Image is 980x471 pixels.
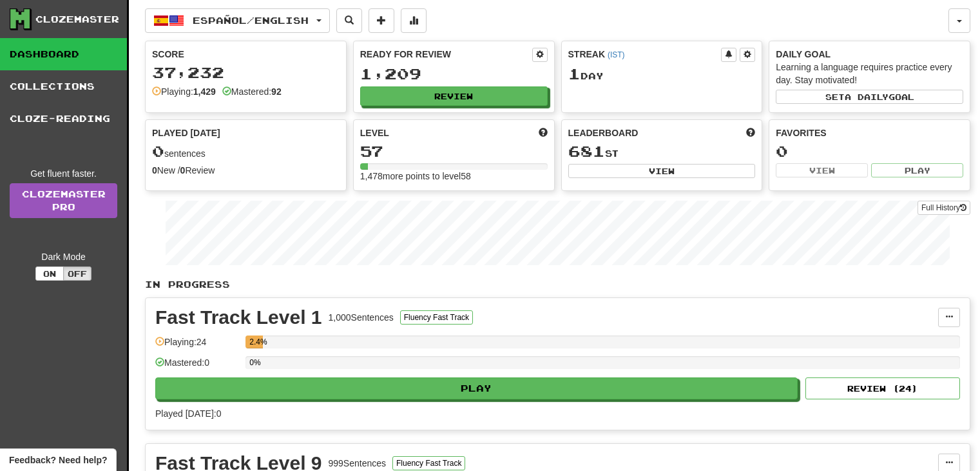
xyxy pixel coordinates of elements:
button: On [35,266,64,281]
div: 2.4% [249,336,262,348]
div: Playing: 24 [155,336,239,357]
div: 1,209 [360,66,548,82]
div: Dark Mode [10,250,117,263]
strong: 0 [180,165,186,175]
div: 37,232 [152,65,340,81]
strong: 0 [152,165,157,175]
span: Español / English [193,15,309,26]
span: This week in points, UTC [746,126,755,139]
div: st [568,143,756,160]
button: Search sentences [336,8,362,33]
button: Seta dailygoal [776,90,963,104]
span: Played [DATE]: 0 [155,408,221,419]
button: Review (24) [805,377,960,399]
div: 0 [776,143,963,159]
button: Add sentence to collection [369,8,394,33]
button: Play [871,163,963,177]
button: Off [63,266,91,281]
button: Full History [918,201,970,215]
div: Learning a language requires practice every day. Stay motivated! [776,61,963,86]
a: (IST) [608,50,624,59]
p: In Progress [145,278,970,291]
span: 1 [568,65,581,83]
button: Fluency Fast Track [400,310,473,325]
span: 681 [568,142,605,160]
strong: 1,429 [193,86,216,97]
div: 1,478 more points to level 58 [360,170,548,183]
button: View [776,163,868,177]
div: Clozemaster [35,13,119,26]
div: sentences [152,143,340,160]
div: Mastered: 0 [155,356,239,377]
button: More stats [401,8,427,33]
button: View [568,164,756,178]
button: Español/English [145,8,330,33]
span: a daily [845,92,889,101]
div: Streak [568,48,722,61]
a: ClozemasterPro [10,183,117,218]
div: Mastered: [222,85,282,98]
span: Played [DATE] [152,126,220,139]
div: 57 [360,143,548,159]
div: Fast Track Level 1 [155,308,322,327]
div: Daily Goal [776,48,963,61]
div: 1,000 Sentences [329,311,394,324]
div: 999 Sentences [329,457,387,470]
div: Score [152,48,340,61]
div: Ready for Review [360,48,532,61]
span: 0 [152,142,164,160]
div: Day [568,66,756,83]
button: Review [360,86,548,106]
span: Score more points to level up [539,126,548,139]
button: Play [155,377,798,399]
span: Open feedback widget [9,454,107,466]
div: Favorites [776,126,963,139]
button: Fluency Fast Track [392,456,465,470]
div: New / Review [152,164,340,177]
span: Level [360,126,389,139]
div: Get fluent faster. [10,167,117,180]
strong: 92 [271,86,282,97]
div: Playing: [152,85,216,98]
span: Leaderboard [568,126,639,139]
